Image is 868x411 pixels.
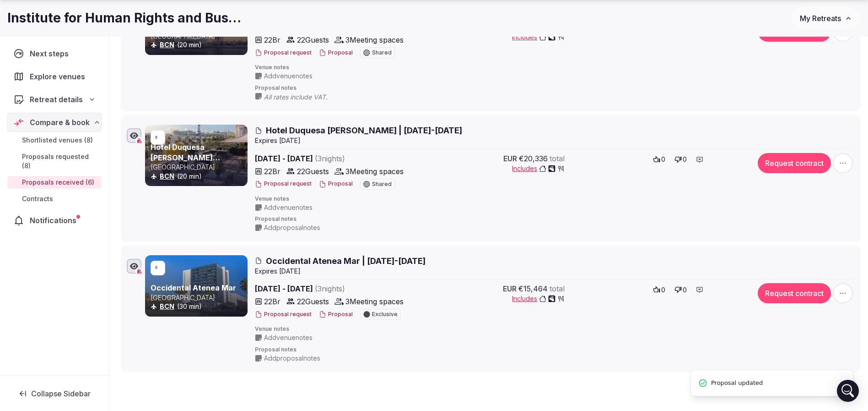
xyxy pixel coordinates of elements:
div: (30 min) [151,302,246,311]
span: 22 Br [264,34,280,45]
a: Hotel Duquesa [PERSON_NAME] [GEOGRAPHIC_DATA] [151,142,229,172]
span: ( 3 night s ) [315,154,345,163]
button: 0 [672,153,690,166]
a: Shortlisted venues (8) [7,134,102,147]
span: Proposal notes [255,215,855,223]
div: (20 min) [151,172,246,181]
span: Shared [372,50,392,55]
button: 0 [650,283,668,296]
span: Venue notes [255,325,855,333]
span: Retreat details [30,94,83,105]
span: total [550,153,565,164]
span: Notifications [30,215,80,226]
div: (20 min) [151,40,246,49]
a: Contracts [7,192,102,205]
a: Notifications [7,211,102,230]
span: 3 Meeting spaces [345,296,404,307]
span: Compare & book [30,117,90,128]
button: Includes [512,294,565,303]
span: Proposals received (6) [22,178,94,187]
div: Expire s [DATE] [255,136,855,145]
span: My Retreats [800,14,841,23]
button: Request contract [758,153,831,173]
span: 3 Meeting spaces [345,166,404,177]
button: Includes [512,33,565,42]
span: Explore venues [30,71,89,82]
span: 22 Br [264,166,280,177]
p: [GEOGRAPHIC_DATA] [151,293,246,302]
span: 0 [683,155,687,164]
span: Proposal notes [255,84,855,92]
span: [DATE] - [DATE] [255,153,416,164]
p: [GEOGRAPHIC_DATA] [151,163,246,172]
button: My Retreats [791,7,861,30]
a: BCN [160,302,174,310]
span: EUR [503,153,517,164]
span: ( 3 night s ) [315,284,345,293]
h1: Institute for Human Rights and Business [7,9,242,27]
span: Add proposal notes [264,223,320,232]
span: [DATE] - [DATE] [255,283,416,294]
span: Proposal notes [255,346,855,354]
span: Add venue notes [264,71,313,81]
button: Proposal [319,311,353,318]
span: EUR [503,283,517,294]
span: Next steps [30,48,72,59]
a: Occidental Atenea Mar [151,283,236,292]
span: 0 [661,285,665,295]
span: 0 [683,285,687,295]
button: Proposal request [255,49,312,57]
span: Proposals requested (8) [22,152,98,170]
button: Proposal request [255,180,312,188]
a: Next steps [7,44,102,63]
span: Proposal updated [711,378,763,389]
span: Exclusive [372,312,398,317]
span: Contracts [22,194,53,203]
button: Collapse Sidebar [7,384,102,404]
span: €15,464 [518,283,548,294]
span: 22 Br [264,296,280,307]
button: 0 [650,153,668,166]
span: Shortlisted venues (8) [22,136,93,145]
span: Add venue notes [264,333,313,342]
a: Proposals received (6) [7,176,102,189]
span: Shared [372,181,392,187]
button: Request contract [758,283,831,303]
span: 0 [661,155,665,164]
button: Proposal [319,49,353,57]
span: 22 Guests [297,166,329,177]
span: Venue notes [255,64,855,71]
span: Add venue notes [264,203,313,212]
span: Venue notes [255,195,855,203]
a: BCN [160,41,174,49]
span: Hotel Duquesa [PERSON_NAME] | [DATE]-[DATE] [266,125,462,136]
button: Proposal [319,180,353,188]
span: €20,336 [519,153,548,164]
a: Explore venues [7,67,102,86]
button: Includes [512,164,565,173]
span: Add proposal notes [264,354,320,363]
span: 22 Guests [297,296,329,307]
button: 0 [672,283,690,296]
button: Proposal request [255,311,312,318]
a: BCN [160,172,174,180]
span: Occidental Atenea Mar | [DATE]-[DATE] [266,255,426,267]
div: Expire s [DATE] [255,267,855,276]
span: total [550,283,565,294]
div: Open Intercom Messenger [837,380,859,402]
a: Proposals requested (8) [7,150,102,172]
span: All rates include VAT. [264,93,346,102]
span: Collapse Sidebar [31,389,91,398]
span: 22 Guests [297,34,329,45]
span: 3 Meeting spaces [345,34,404,45]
